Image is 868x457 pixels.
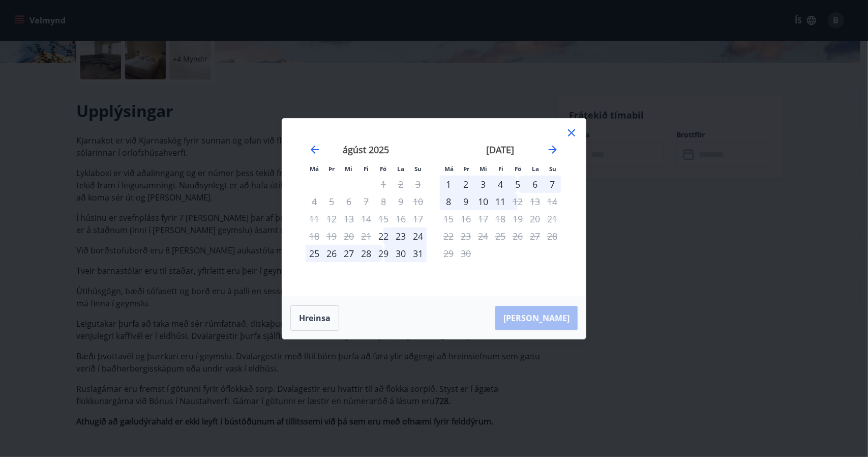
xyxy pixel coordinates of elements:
[440,193,457,210] td: Choose mánudagur, 8. september 2025 as your check-in date. It’s available.
[306,245,323,262] div: 25
[409,193,427,210] td: Not available. sunnudagur, 10. ágúst 2025
[544,227,561,245] td: Not available. sunnudagur, 28. september 2025
[509,210,526,227] td: Not available. föstudagur, 19. september 2025
[375,245,392,262] td: Choose föstudagur, 29. ágúst 2025 as your check-in date. It’s available.
[492,210,509,227] td: Not available. fimmtudagur, 18. september 2025
[357,227,375,245] td: Not available. fimmtudagur, 21. ágúst 2025
[290,305,339,331] button: Hreinsa
[414,165,422,173] small: Su
[409,245,427,262] td: Choose sunnudagur, 31. ágúst 2025 as your check-in date. It’s available.
[306,193,323,210] td: Not available. mánudagur, 4. ágúst 2025
[392,210,409,227] td: Not available. laugardagur, 16. ágúst 2025
[309,144,321,156] div: Move backward to switch to the previous month.
[492,193,509,210] div: 11
[532,165,539,173] small: La
[498,165,503,173] small: Fi
[526,227,544,245] td: Not available. laugardagur, 27. september 2025
[515,165,522,173] small: Fö
[340,227,357,245] td: Not available. miðvikudagur, 20. ágúst 2025
[544,176,561,193] td: Choose sunnudagur, 7. september 2025 as your check-in date. It’s available.
[440,245,457,262] td: Not available. mánudagur, 29. september 2025
[357,245,375,262] td: Choose fimmtudagur, 28. ágúst 2025 as your check-in date. It’s available.
[474,210,492,227] td: Not available. miðvikudagur, 17. september 2025
[357,210,375,227] td: Not available. fimmtudagur, 14. ágúst 2025
[463,165,469,173] small: Þr
[409,227,427,245] td: Choose sunnudagur, 24. ágúst 2025 as your check-in date. It’s available.
[474,227,492,245] td: Not available. miðvikudagur, 24. september 2025
[509,227,526,245] td: Not available. föstudagur, 26. september 2025
[392,245,409,262] td: Choose laugardagur, 30. ágúst 2025 as your check-in date. It’s available.
[509,176,526,193] td: Choose föstudagur, 5. september 2025 as your check-in date. It’s available.
[323,245,340,262] td: Choose þriðjudagur, 26. ágúst 2025 as your check-in date. It’s available.
[444,165,454,173] small: Má
[375,176,392,193] td: Not available. föstudagur, 1. ágúst 2025
[474,176,492,193] div: 3
[392,193,409,210] td: Not available. laugardagur, 9. ágúst 2025
[375,245,392,262] div: 29
[544,210,561,227] td: Not available. sunnudagur, 21. september 2025
[457,227,474,245] td: Not available. þriðjudagur, 23. september 2025
[480,165,488,173] small: Mi
[345,165,353,173] small: Mi
[409,227,427,245] div: 24
[380,165,387,173] small: Fö
[323,210,340,227] td: Not available. þriðjudagur, 12. ágúst 2025
[392,176,409,193] td: Not available. laugardagur, 2. ágúst 2025
[440,210,457,227] td: Not available. mánudagur, 15. september 2025
[409,245,427,262] div: 31
[457,245,474,262] td: Not available. þriðjudagur, 30. september 2025
[457,176,474,193] td: Choose þriðjudagur, 2. september 2025 as your check-in date. It’s available.
[340,210,357,227] td: Not available. miðvikudagur, 13. ágúst 2025
[375,227,392,245] div: Aðeins innritun í boði
[509,193,526,210] td: Not available. föstudagur, 12. september 2025
[440,176,457,193] td: Choose mánudagur, 1. september 2025 as your check-in date. It’s available.
[328,165,335,173] small: Þr
[375,193,392,210] td: Not available. föstudagur, 8. ágúst 2025
[392,227,409,245] td: Choose laugardagur, 23. ágúst 2025 as your check-in date. It’s available.
[492,227,509,245] td: Not available. fimmtudagur, 25. september 2025
[547,144,559,156] div: Move forward to switch to the next month.
[409,210,427,227] td: Not available. sunnudagur, 17. ágúst 2025
[357,193,375,210] td: Not available. fimmtudagur, 7. ágúst 2025
[375,227,392,245] td: Choose föstudagur, 22. ágúst 2025 as your check-in date. It’s available.
[364,165,369,173] small: Fi
[492,176,509,193] td: Choose fimmtudagur, 4. september 2025 as your check-in date. It’s available.
[457,210,474,227] td: Not available. þriðjudagur, 16. september 2025
[457,176,474,193] div: 2
[306,245,323,262] td: Choose mánudagur, 25. ágúst 2025 as your check-in date. It’s available.
[392,245,409,262] div: 30
[323,245,340,262] div: 26
[474,193,492,210] div: 10
[526,210,544,227] td: Not available. laugardagur, 20. september 2025
[357,245,375,262] div: 28
[509,193,526,210] div: Aðeins útritun í boði
[340,245,357,262] div: 27
[544,176,561,193] div: 7
[526,193,544,210] td: Not available. laugardagur, 13. september 2025
[492,193,509,210] td: Choose fimmtudagur, 11. september 2025 as your check-in date. It’s available.
[492,176,509,193] div: 4
[343,144,390,156] strong: ágúst 2025
[310,165,319,173] small: Má
[340,193,357,210] td: Not available. miðvikudagur, 6. ágúst 2025
[487,144,515,156] strong: [DATE]
[474,176,492,193] td: Choose miðvikudagur, 3. september 2025 as your check-in date. It’s available.
[294,131,574,284] div: Calendar
[375,210,392,227] td: Not available. föstudagur, 15. ágúst 2025
[544,193,561,210] td: Not available. sunnudagur, 14. september 2025
[409,176,427,193] td: Not available. sunnudagur, 3. ágúst 2025
[474,193,492,210] td: Choose miðvikudagur, 10. september 2025 as your check-in date. It’s available.
[323,227,340,245] td: Not available. þriðjudagur, 19. ágúst 2025
[440,193,457,210] div: 8
[509,176,526,193] div: 5
[306,227,323,245] td: Not available. mánudagur, 18. ágúst 2025
[323,193,340,210] td: Not available. þriðjudagur, 5. ágúst 2025
[549,165,556,173] small: Su
[440,227,457,245] td: Not available. mánudagur, 22. september 2025
[340,245,357,262] td: Choose miðvikudagur, 27. ágúst 2025 as your check-in date. It’s available.
[306,210,323,227] td: Not available. mánudagur, 11. ágúst 2025
[397,165,404,173] small: La
[457,193,474,210] div: 9
[526,176,544,193] td: Choose laugardagur, 6. september 2025 as your check-in date. It’s available.
[526,176,544,193] div: 6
